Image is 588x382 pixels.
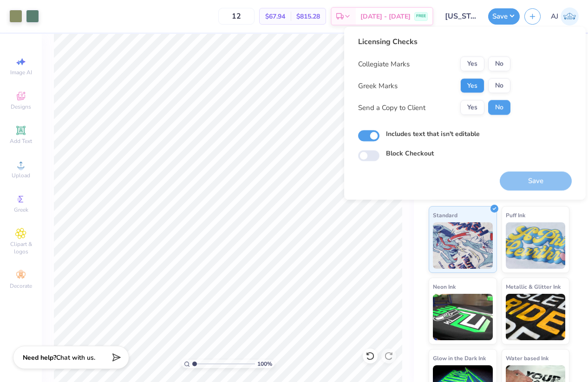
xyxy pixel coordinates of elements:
[506,353,549,363] span: Water based Ink
[296,12,320,21] span: $815.28
[561,7,579,26] img: Armiel John Calzada
[265,12,285,21] span: $67.94
[506,210,525,220] span: Puff Ink
[416,13,426,19] span: FREE
[433,353,486,363] span: Glow in the Dark Ink
[386,149,434,158] label: Block Checkout
[358,36,510,47] div: Licensing Checks
[433,294,493,340] img: Neon Ink
[506,282,561,291] span: Metallic & Glitter Ink
[488,8,520,25] button: Save
[433,222,493,269] img: Standard
[10,137,32,145] span: Add Text
[506,294,566,340] img: Metallic & Glitter Ink
[460,78,484,93] button: Yes
[506,222,566,269] img: Puff Ink
[56,353,95,362] span: Chat with us.
[218,8,255,25] input: – –
[11,103,31,110] span: Designs
[257,360,272,368] span: 100 %
[488,57,510,71] button: No
[488,100,510,115] button: No
[433,210,457,220] span: Standard
[358,102,425,113] div: Send a Copy to Client
[358,80,398,91] div: Greek Marks
[460,100,484,115] button: Yes
[438,7,483,26] input: Untitled Design
[386,129,480,139] label: Includes text that isn't editable
[5,240,37,255] span: Clipart & logos
[551,11,558,22] span: AJ
[12,172,30,179] span: Upload
[10,69,32,76] span: Image AI
[551,7,579,26] a: AJ
[14,206,28,214] span: Greek
[10,282,32,290] span: Decorate
[433,282,456,291] span: Neon Ink
[460,57,484,71] button: Yes
[488,78,510,93] button: No
[358,58,410,69] div: Collegiate Marks
[23,353,56,362] strong: Need help?
[360,12,411,21] span: [DATE] - [DATE]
